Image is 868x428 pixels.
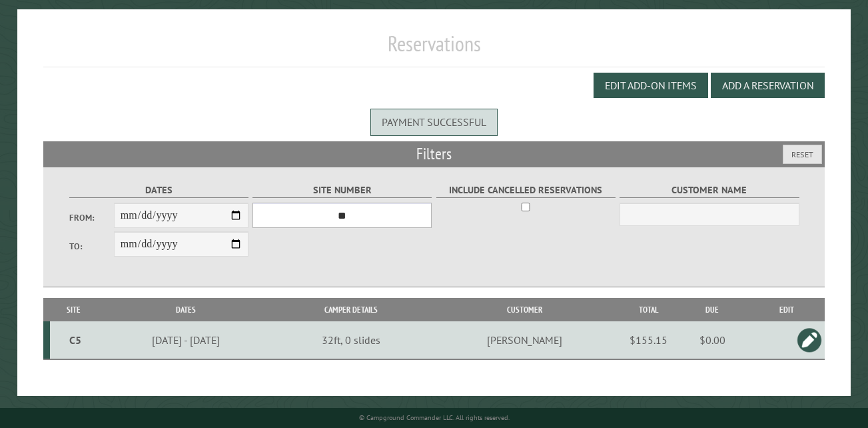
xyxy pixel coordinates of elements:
div: C5 [55,333,95,347]
th: Dates [97,298,274,321]
th: Customer [428,298,622,321]
label: Site Number [252,183,432,198]
td: $0.00 [675,321,749,359]
h2: Filters [43,141,825,167]
button: Edit Add-on Items [594,73,708,98]
label: Include Cancelled Reservations [436,183,616,198]
td: 32ft, 0 slides [274,321,428,359]
th: Total [622,298,675,321]
div: [DATE] - [DATE] [100,333,272,347]
th: Camper Details [274,298,428,321]
h1: Reservations [43,31,825,67]
th: Site [50,298,97,321]
td: [PERSON_NAME] [428,321,622,359]
label: To: [69,240,114,253]
label: From: [69,211,114,224]
div: Payment successful [370,109,498,135]
label: Dates [69,183,248,198]
td: $155.15 [622,321,675,359]
th: Edit [749,298,824,321]
button: Reset [783,145,822,164]
label: Customer Name [620,183,799,198]
small: © Campground Commander LLC. All rights reserved. [359,413,510,422]
button: Add a Reservation [711,73,825,98]
th: Due [675,298,749,321]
